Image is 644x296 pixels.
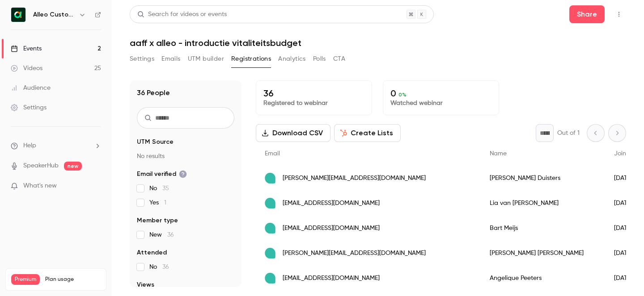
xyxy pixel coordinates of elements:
span: No [149,184,169,193]
h6: Alleo Customer Success [33,10,75,19]
span: Join date [614,150,642,157]
button: Polls [313,52,326,66]
p: Watched webinar [390,99,491,108]
button: Settings [130,52,154,66]
p: No results [137,152,234,161]
img: aaff.nl [265,273,275,283]
h1: aaff x alleo - introductie vitaliteitsbudget [130,38,626,48]
span: [EMAIL_ADDRESS][DOMAIN_NAME] [283,199,380,208]
img: aaff.nl [265,198,275,208]
a: SpeakerHub [23,161,59,171]
span: 36 [167,232,174,238]
div: Settings [11,103,47,112]
span: 36 [162,264,169,270]
div: [PERSON_NAME] [PERSON_NAME] [481,241,605,266]
div: Bart Meijs [481,216,605,241]
span: Yes [149,198,166,207]
span: 1 [164,200,166,206]
img: aaff.nl [265,173,275,183]
iframe: Noticeable Trigger [90,182,101,190]
div: Videos [11,64,42,73]
span: Email verified [137,170,187,179]
span: 35 [162,185,169,192]
li: help-dropdown-opener [11,141,101,150]
span: new [64,162,82,171]
div: Lia van [PERSON_NAME] [481,191,605,216]
span: [PERSON_NAME][EMAIL_ADDRESS][DOMAIN_NAME] [283,249,426,258]
p: 0 [390,88,491,99]
button: Download CSV [256,124,330,142]
div: Search for videos or events [137,10,227,19]
span: New [149,230,174,239]
span: 0 % [398,92,407,98]
span: [PERSON_NAME][EMAIL_ADDRESS][DOMAIN_NAME] [283,174,426,183]
button: Registrations [231,52,271,66]
span: Name [490,150,507,157]
button: UTM builder [188,52,224,66]
button: Emails [161,52,180,66]
button: Analytics [278,52,306,66]
span: What's new [23,181,57,191]
p: Registered to webinar [263,99,364,108]
span: Views [137,280,154,289]
button: Share [569,5,605,23]
button: CTA [333,52,345,66]
button: Create Lists [334,124,401,142]
div: Audience [11,83,51,92]
span: No [149,263,169,271]
span: Attended [137,248,167,257]
span: Member type [137,216,178,225]
img: aaff.nl [265,223,275,233]
img: aaff.nl [265,248,275,258]
img: Alleo Customer Success [11,8,25,22]
div: [PERSON_NAME] Duisters [481,166,605,191]
p: 36 [263,88,364,99]
span: [EMAIL_ADDRESS][DOMAIN_NAME] [283,274,380,283]
div: Events [11,44,42,53]
div: Angelique Peeters [481,266,605,291]
span: Plan usage [45,276,101,283]
span: Premium [11,274,40,285]
h1: 36 People [137,88,170,98]
span: Help [23,141,36,150]
span: UTM Source [137,138,174,146]
span: [EMAIL_ADDRESS][DOMAIN_NAME] [283,224,380,233]
span: Email [265,150,280,157]
p: Out of 1 [557,129,580,138]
